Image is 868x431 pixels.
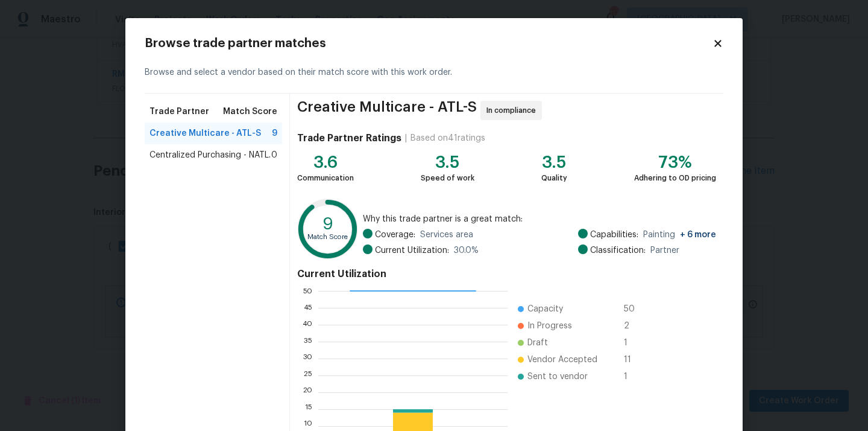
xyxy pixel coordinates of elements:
[363,213,716,225] span: Why this trade partner is a great match:
[149,127,261,139] span: Creative Multicare - ATL-S
[527,371,588,383] span: Sent to vendor
[486,104,541,117] span: In compliance
[421,172,474,184] div: Speed of work
[305,406,312,413] text: 15
[634,156,716,168] div: 73%
[375,229,415,241] span: Coverage:
[527,303,563,315] span: Capacity
[454,244,479,257] span: 30.0 %
[401,132,410,144] div: |
[643,229,716,241] span: Painting
[624,371,643,383] span: 1
[304,372,312,379] text: 25
[420,229,473,241] span: Services area
[297,156,354,168] div: 3.6
[541,156,567,168] div: 3.5
[223,106,277,118] span: Match Score
[297,172,354,184] div: Communication
[303,389,312,396] text: 20
[302,321,312,328] text: 40
[680,231,716,239] span: + 6 more
[624,320,643,332] span: 2
[410,132,485,144] div: Based on 41 ratings
[527,320,572,332] span: In Progress
[304,338,312,345] text: 35
[650,244,679,257] span: Partner
[527,354,597,366] span: Vendor Accepted
[590,244,646,257] span: Classification:
[304,423,312,430] text: 10
[272,127,277,139] span: 9
[303,304,312,311] text: 45
[303,355,312,362] text: 30
[297,101,477,120] span: Creative Multicare - ATL-S
[297,132,401,144] h4: Trade Partner Ratings
[145,52,723,94] div: Browse and select a vendor based on their match score with this work order.
[527,337,548,349] span: Draft
[541,172,567,184] div: Quality
[307,234,348,240] text: Match Score
[145,37,712,49] h2: Browse trade partner matches
[421,156,474,168] div: 3.5
[149,106,209,118] span: Trade Partner
[297,268,716,280] h4: Current Utilization
[634,172,716,184] div: Adhering to OD pricing
[303,287,312,295] text: 50
[624,303,643,315] span: 50
[271,149,277,161] span: 0
[149,149,271,161] span: Centralized Purchasing - NATL.
[590,229,638,241] span: Capabilities:
[322,215,333,232] text: 9
[624,337,643,349] span: 1
[375,244,449,257] span: Current Utilization:
[624,354,643,366] span: 11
